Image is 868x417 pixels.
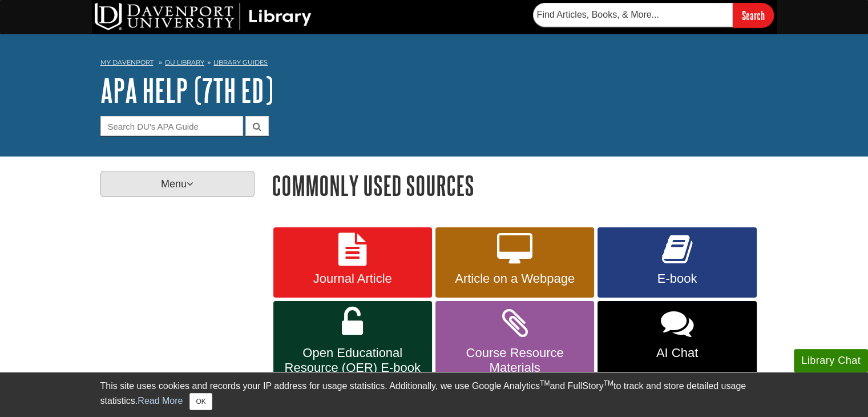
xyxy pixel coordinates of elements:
a: Open Educational Resource (OER) E-book [273,301,432,387]
nav: breadcrumb [100,55,768,73]
p: Menu [100,171,255,197]
sup: TM [540,379,550,387]
button: Close [189,393,212,410]
span: Open Educational Resource (OER) E-book [282,346,423,375]
input: Search DU's APA Guide [100,116,243,136]
span: E-book [606,271,748,286]
a: APA Help (7th Ed) [100,73,273,108]
form: Searches DU Library's articles, books, and more [533,3,774,27]
input: Search [733,3,774,27]
sup: TM [604,379,613,387]
span: Article on a Webpage [444,271,586,286]
button: Library Chat [794,349,868,372]
a: Journal Article [273,227,432,298]
a: Course Resource Materials [435,301,594,387]
a: AI Chat [597,301,756,387]
input: Find Articles, Books, & More... [533,3,733,27]
a: Read More [138,396,183,406]
span: Journal Article [282,271,423,286]
h1: Commonly Used Sources [272,171,768,200]
a: My Davenport [100,58,154,67]
a: Article on a Webpage [435,227,594,298]
div: This site uses cookies and records your IP address for usage statistics. Additionally, we use Goo... [100,379,768,410]
span: Course Resource Materials [444,346,586,375]
span: AI Chat [606,346,748,360]
a: Library Guides [213,58,268,66]
a: DU Library [165,58,204,66]
a: E-book [597,227,756,298]
img: DU Library [95,3,312,30]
